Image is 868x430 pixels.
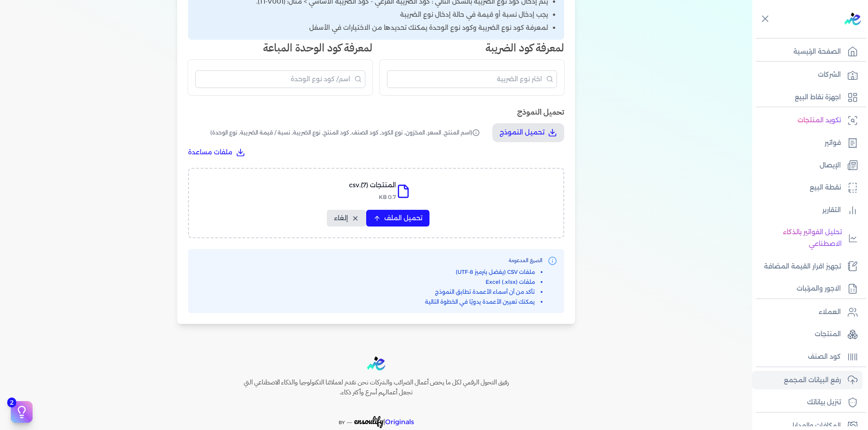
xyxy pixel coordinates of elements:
span: تحميل الملف [384,213,422,223]
p: تجهيز اقرار القيمة المضافة [764,261,841,273]
p: الاجور والمرتبات [797,283,841,295]
a: تنزيل بياناتك [752,393,863,412]
p: المنتجات (7).csv [349,180,396,191]
a: التقارير [752,201,863,220]
a: تحليل الفواتير بالذكاء الاصطناعي [752,223,863,253]
p: نقطة البيع [810,182,841,194]
a: نقطة البيع [752,178,863,197]
p: اجهزة نقاط البيع [795,92,841,103]
p: 0.7 KB [349,191,396,203]
p: العملاء [819,306,841,318]
span: Originals [385,418,414,426]
a: الصفحة الرئيسية [752,42,863,61]
a: الشركات [752,65,863,84]
span: ensoulify [354,414,383,428]
p: تكويد المنتجات [797,115,841,126]
p: تحليل الفواتير بالذكاء الاصطناعي [757,227,842,250]
li: ملفات Excel (.xlsx) [425,278,542,286]
span: 2 [7,398,16,407]
button: تحميل ملفات مساعدة [188,148,245,157]
button: إلغاء [327,210,366,227]
h6: رفيق التحول الرقمي لكل ما يخص أعمال الضرائب والشركات نحن نقدم لعملائنا التكنولوجيا والذكاء الاصطن... [224,378,528,397]
img: logo [844,13,861,25]
p: فواتير [825,137,841,149]
p: المنتجات [815,328,841,340]
span: إلغاء [334,213,348,223]
span: (اسم المنتج, السعر, المخزون, نوع الكود, كود الصنف, كود المنتج, نوع الضريبة, نسبة / قيمة الضريبة, ... [210,123,481,142]
li: تأكد من أن أسماء الأعمدة تطابق النموذج [425,288,542,296]
input: البحث [195,70,365,88]
p: الإيصال [820,160,841,171]
p: الصفحة الرئيسية [793,46,841,58]
p: | [224,404,528,429]
p: تنزيل بياناتك [807,397,841,408]
h3: الصيغ المدعومة [425,256,542,264]
a: العملاء [752,303,863,322]
a: فواتير [752,134,863,153]
p: كود الصنف [808,351,841,363]
button: تحميل النموذج [492,123,564,142]
span: ملفات مساعدة [188,148,232,157]
h3: لمعرفة كود الضريبة [380,40,564,56]
a: تجهيز اقرار القيمة المضافة [752,257,863,276]
p: رفع البيانات المجمع [784,375,841,386]
h3: لمعرفة كود الوحدة المباعة [188,40,373,56]
a: الإيصال [752,156,863,175]
img: logo [367,356,385,370]
li: يجب إدخال نسبة أو قيمة في حالة إدخال نوع الضريبة [195,10,548,19]
li: يمكنك تعيين الأعمدة يدويًا في الخطوة التالية [425,298,542,306]
h3: تحميل النموذج [188,106,564,118]
p: تحميل النموذج [500,127,544,139]
input: البحث [387,70,557,88]
span: BY [339,420,345,425]
button: 2 [11,401,33,423]
a: تكويد المنتجات [752,111,863,130]
button: تحميل الملف [366,210,429,227]
li: ملفات CSV (يفضل بترميز UTF-8) [425,268,542,276]
p: التقارير [822,204,841,216]
a: اجهزة نقاط البيع [752,88,863,107]
a: كود الصنف [752,347,863,366]
a: الاجور والمرتبات [752,279,863,298]
a: المنتجات [752,325,863,344]
sup: __ [347,417,352,423]
a: رفع البيانات المجمع [752,371,863,390]
li: لمعرفة كود نوع الضريبة وكود نوع الوحدة يمكنك تحديدها من الاختيارات في الأسفل [195,23,548,32]
p: الشركات [818,69,841,81]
